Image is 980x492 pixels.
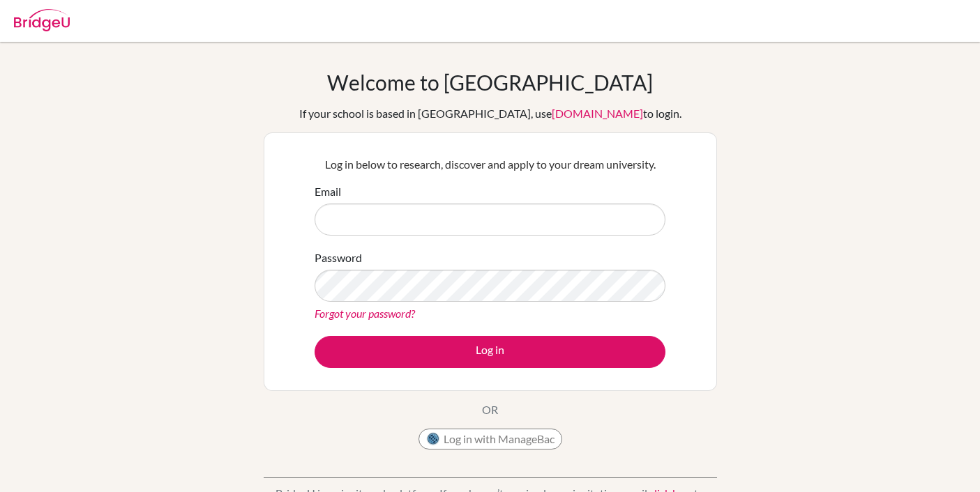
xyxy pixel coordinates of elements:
[315,156,665,173] p: Log in below to research, discover and apply to your dream university.
[315,183,341,200] label: Email
[315,336,665,368] button: Log in
[552,107,643,120] a: [DOMAIN_NAME]
[419,429,562,449] button: Log in with ManageBac
[299,105,681,122] div: If your school is based in [GEOGRAPHIC_DATA], use to login.
[327,70,653,95] h1: Welcome to [GEOGRAPHIC_DATA]
[482,401,498,418] p: OR
[315,307,415,320] a: Forgot your password?
[14,9,70,31] img: Bridge-U
[315,249,362,266] label: Password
